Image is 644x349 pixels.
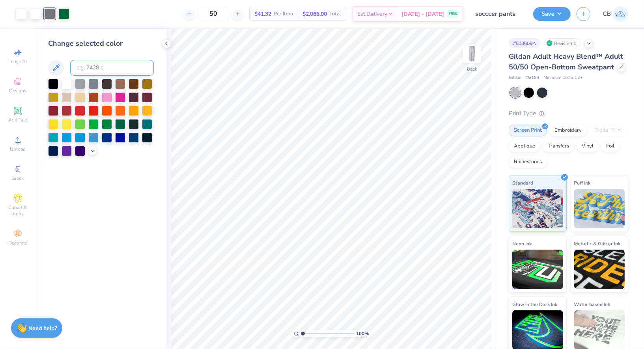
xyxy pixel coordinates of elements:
[577,140,599,152] div: Vinyl
[509,109,628,118] div: Print Type
[254,10,271,18] span: $41.32
[613,6,628,22] img: Chhavi Bansal
[544,38,581,48] div: Revision 1
[356,330,369,337] span: 100 %
[574,189,625,228] img: Puff Ink
[449,11,457,17] span: FREE
[543,75,583,81] span: Minimum Order: 12 +
[467,65,477,73] div: Back
[543,140,574,152] div: Transfers
[512,189,563,228] img: Standard
[512,239,532,248] span: Neon Ink
[509,75,521,81] span: Gildan
[29,325,57,332] strong: Need help?
[509,52,623,72] span: Gildan Adult Heavy Blend™ Adult 50/50 Open-Bottom Sweatpant
[48,38,154,49] div: Change selected color
[509,38,540,48] div: # 513609A
[70,60,154,76] input: e.g. 7428 c
[574,300,610,308] span: Water based Ink
[589,125,627,136] div: Digital Print
[9,88,26,94] span: Designs
[574,179,591,187] span: Puff Ink
[509,125,547,136] div: Screen Print
[603,9,611,19] span: CB
[509,140,540,152] div: Applique
[8,117,27,123] span: Add Text
[512,300,557,308] span: Glow in the Dark Ink
[329,10,341,18] span: Total
[533,7,571,21] button: Save
[464,46,480,62] img: Back
[574,250,625,289] img: Metallic & Glitter Ink
[512,179,533,187] span: Standard
[549,125,587,136] div: Embroidery
[10,146,26,152] span: Upload
[9,58,27,65] span: Image AI
[525,75,539,81] span: # G184
[274,10,293,18] span: Per Item
[603,6,628,22] a: CB
[4,204,32,217] span: Clipart & logos
[512,250,563,289] img: Neon Ink
[574,239,621,248] span: Metallic & Glitter Ink
[302,10,327,18] span: $2,066.00
[8,240,27,246] span: Decorate
[601,140,620,152] div: Foil
[198,7,229,21] input: – –
[12,175,24,181] span: Greek
[357,10,387,18] span: Est. Delivery
[469,6,527,22] input: Untitled Design
[401,10,444,18] span: [DATE] - [DATE]
[509,156,547,168] div: Rhinestones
